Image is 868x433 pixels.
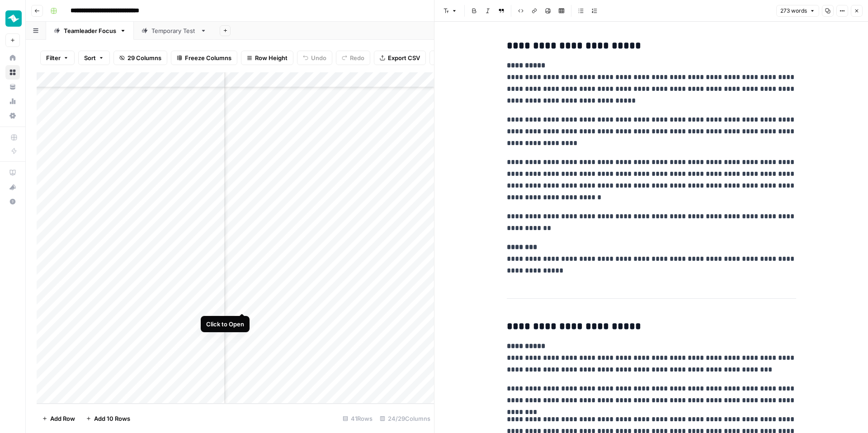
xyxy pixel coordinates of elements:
button: Undo [297,51,332,65]
a: Your Data [5,80,20,94]
span: Add 10 Rows [94,414,130,423]
button: Sort [78,51,110,65]
span: Export CSV [388,53,420,62]
div: 41 Rows [339,411,376,426]
button: Filter [40,51,75,65]
span: Filter [46,53,61,62]
span: Redo [350,53,364,62]
button: 29 Columns [113,51,167,65]
button: 273 words [776,5,819,17]
button: What's new? [5,180,20,194]
a: AirOps Academy [5,165,20,180]
div: Teamleader Focus [64,26,116,35]
button: Add 10 Rows [80,411,136,426]
a: Teamleader Focus [46,22,134,40]
span: 273 words [780,7,807,15]
a: Settings [5,108,20,123]
div: 24/29 Columns [376,411,434,426]
span: Freeze Columns [185,53,231,62]
a: Temporary Test [134,22,214,40]
span: 29 Columns [127,53,161,62]
button: Redo [336,51,370,65]
span: Row Height [255,53,288,62]
a: Home [5,51,20,65]
button: Export CSV [374,51,426,65]
button: Help + Support [5,194,20,209]
span: Undo [311,53,326,62]
a: Browse [5,65,20,80]
div: Click to Open [206,320,244,329]
button: Row Height [241,51,293,65]
span: Add Row [50,414,75,423]
button: Freeze Columns [171,51,237,65]
span: Sort [84,53,96,62]
a: Usage [5,94,20,108]
div: Temporary Test [151,26,197,35]
img: Teamleader Logo [5,10,22,27]
button: Add Row [37,411,80,426]
div: What's new? [6,180,19,194]
button: Workspace: Teamleader [5,7,20,30]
